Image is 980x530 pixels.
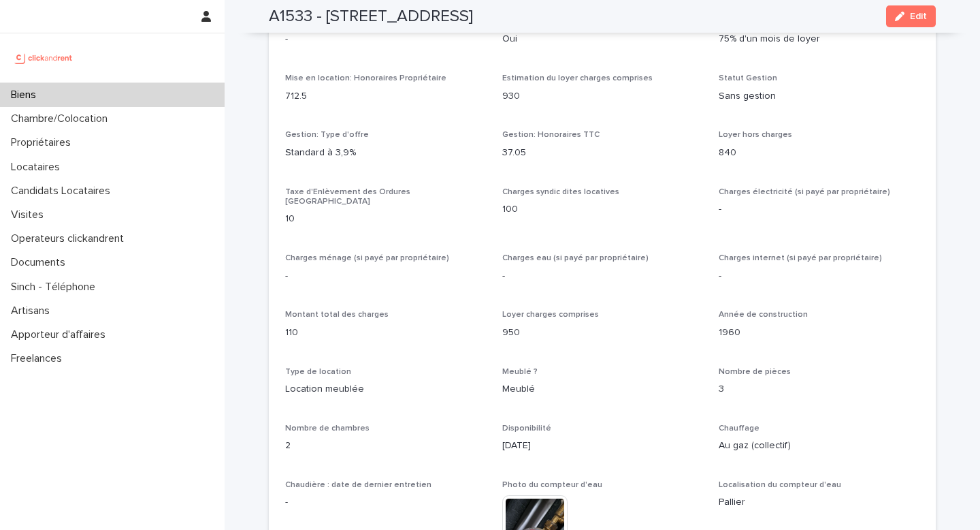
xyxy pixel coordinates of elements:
[5,232,135,245] p: Operateurs clickandrent
[11,44,77,72] img: UCB0brd3T0yccxBKYDjQ
[502,326,703,340] p: 950
[285,212,486,226] p: 10
[502,439,703,453] p: [DATE]
[285,326,486,340] p: 110
[502,32,703,46] p: Oui
[502,74,653,82] span: Estimation du loyer charges comprises
[269,7,473,27] h2: A1533 - [STREET_ADDRESS]
[285,74,446,82] span: Mise en location: Honoraires Propriétaire
[5,352,73,365] p: Freelances
[502,146,703,160] p: 37.05
[285,439,486,453] p: 2
[502,424,551,433] span: Disponibilité
[910,12,927,21] span: Edit
[719,202,919,217] p: -
[719,481,841,489] span: Localisation du compteur d'eau
[719,188,890,196] span: Charges électricité (si payé par propriétaire)
[719,269,919,283] p: -
[502,131,600,139] span: Gestion: Honoraires TTC
[719,424,759,433] span: Chauffage
[502,188,619,196] span: Charges syndic dites locatives
[719,382,919,396] p: 3
[719,131,792,139] span: Loyer hors charges
[719,311,808,319] span: Année de construction
[285,424,370,433] span: Nombre de chambres
[719,368,791,376] span: Nombre de pièces
[719,74,777,82] span: Statut Gestion
[285,188,410,206] span: Taxe d'Enlèvement des Ordures [GEOGRAPHIC_DATA]
[5,305,61,317] p: Artisans
[285,254,449,262] span: Charges ménage (si payé par propriétaire)
[285,89,486,104] p: 712.5
[502,481,602,489] span: Photo du compteur d'eau
[5,208,54,221] p: Visites
[719,89,919,104] p: Sans gestion
[886,5,936,27] button: Edit
[285,495,486,510] p: -
[5,281,106,294] p: Sinch - Téléphone
[285,269,486,283] p: -
[719,32,919,46] p: 75% d'un mois de loyer
[285,32,486,46] p: -
[719,254,882,262] span: Charges internet (si payé par propriétaire)
[719,495,919,510] p: Pallier
[502,254,649,262] span: Charges eau (si payé par propriétaire)
[5,89,47,102] p: Biens
[285,311,389,319] span: Montant total des charges
[502,382,703,396] p: Meublé
[285,368,351,376] span: Type de location
[285,131,369,139] span: Gestion: Type d'offre
[719,146,919,160] p: 840
[502,89,703,104] p: 930
[502,202,703,217] p: 100
[5,112,118,125] p: Chambre/Colocation
[502,311,599,319] span: Loyer charges comprises
[502,269,703,283] p: -
[5,256,76,269] p: Documents
[719,439,919,453] p: Au gaz (collectif)
[5,185,121,198] p: Candidats Locataires
[502,368,538,376] span: Meublé ?
[285,481,431,489] span: Chaudière : date de dernier entretien
[5,136,82,149] p: Propriétaires
[285,382,486,396] p: Location meublée
[5,328,116,341] p: Apporteur d'affaires
[719,326,919,340] p: 1960
[5,161,71,174] p: Locataires
[285,146,486,160] p: Standard à 3,9%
